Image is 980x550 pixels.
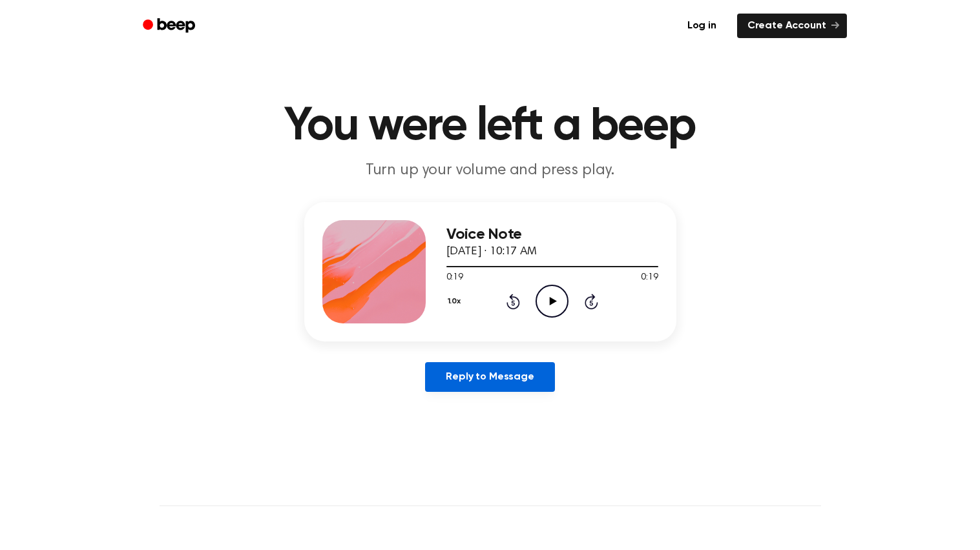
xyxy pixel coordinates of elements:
span: 0:19 [446,271,463,285]
h1: You were left a beep [160,103,821,150]
h3: Voice Note [446,226,658,243]
span: [DATE] · 10:17 AM [446,246,537,258]
a: Reply to Message [425,362,554,392]
a: Beep [134,14,207,39]
p: Turn up your volume and press play. [242,160,738,181]
a: Log in [674,11,729,41]
span: 0:19 [641,271,658,285]
button: 1.0x [446,290,466,312]
a: Create Account [737,14,847,38]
